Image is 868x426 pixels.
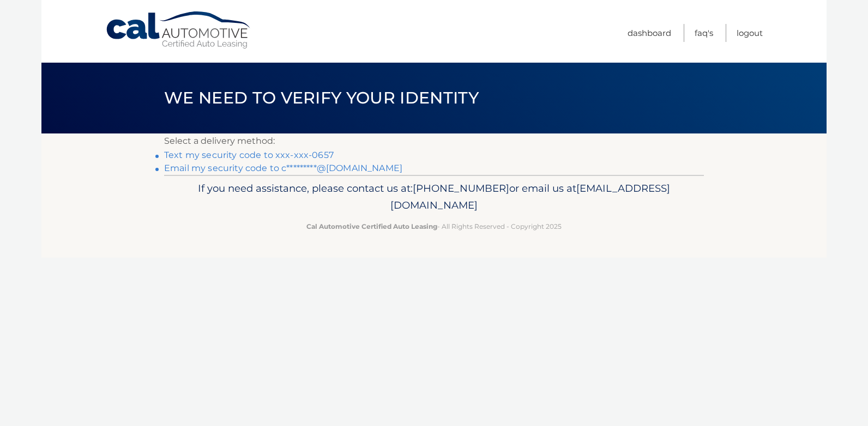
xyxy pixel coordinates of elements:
a: Logout [737,24,763,42]
span: We need to verify your identity [164,88,479,108]
p: - All Rights Reserved - Copyright 2025 [171,221,697,232]
p: Select a delivery method: [164,133,704,149]
a: FAQ's [695,24,713,42]
a: Email my security code to c*********@[DOMAIN_NAME] [164,163,402,173]
p: If you need assistance, please contact us at: or email us at [171,180,697,215]
strong: Cal Automotive Certified Auto Leasing [306,222,437,230]
a: Cal Automotive [105,11,252,50]
a: Dashboard [628,24,671,42]
a: Text my security code to xxx-xxx-0657 [164,150,334,160]
span: [PHONE_NUMBER] [413,182,509,194]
